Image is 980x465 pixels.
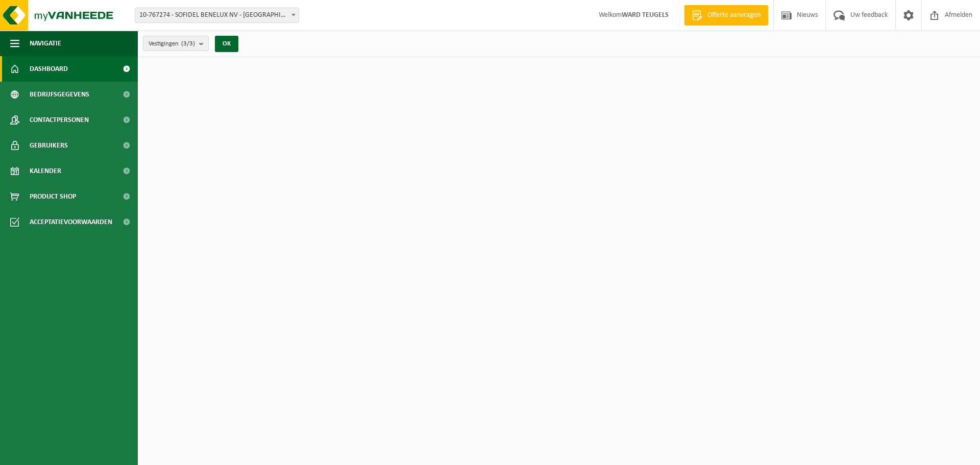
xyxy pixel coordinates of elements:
span: Offerte aanvragen [705,10,763,20]
span: Navigatie [30,31,61,56]
span: Dashboard [30,56,68,82]
span: Bedrijfsgegevens [30,82,89,107]
span: Contactpersonen [30,107,89,133]
span: Product Shop [30,184,76,209]
button: Vestigingen(3/3) [143,36,209,51]
a: Offerte aanvragen [684,5,768,26]
count: (3/3) [181,40,195,47]
strong: WARD TEUGELS [622,11,669,19]
span: Vestigingen [149,36,195,52]
span: Gebruikers [30,133,68,158]
span: 10-767274 - SOFIDEL BENELUX NV - DUFFEL [135,8,299,22]
span: Kalender [30,158,61,184]
span: Acceptatievoorwaarden [30,209,112,235]
button: OK [215,36,238,52]
span: 10-767274 - SOFIDEL BENELUX NV - DUFFEL [135,8,299,23]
